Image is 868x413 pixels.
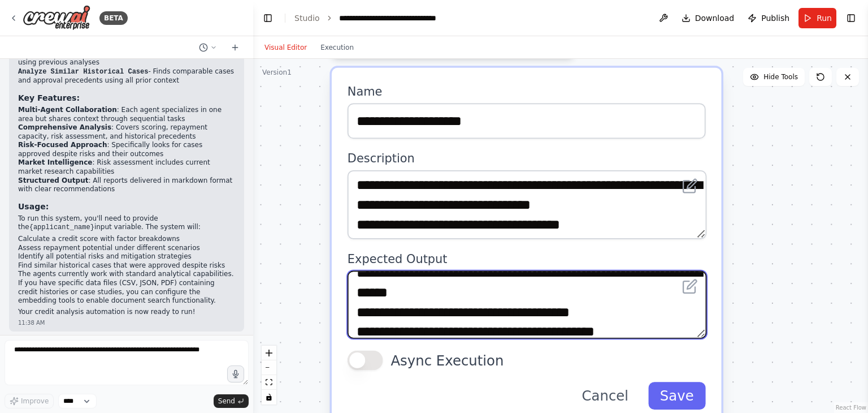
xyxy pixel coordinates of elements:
[836,405,866,411] a: React Flow attribution
[5,394,54,408] button: Improve
[262,390,276,405] button: toggle interactivity
[21,397,49,406] span: Improve
[18,141,107,149] strong: Risk-Focused Approach
[18,93,80,102] strong: Key Features:
[743,8,794,28] button: Publish
[18,261,235,270] li: Find similar historical cases that were approved despite risks
[262,375,276,390] button: fit view
[18,308,235,317] p: Your credit analysis automation is now ready to run!
[678,174,702,198] button: Open in editor
[570,382,640,410] button: Cancel
[23,5,90,31] img: Logo
[99,11,128,25] div: BETA
[678,274,702,298] button: Open in editor
[18,106,235,123] li: : Each agent specializes in one area but shares context through sequential tasks
[18,319,235,327] div: 11:38 AM
[258,41,314,54] button: Visual Editor
[262,346,276,360] button: zoom in
[18,202,49,211] strong: Usage:
[18,106,117,114] strong: Multi-Agent Collaboration
[348,251,706,266] label: Expected Output
[18,235,235,244] li: Calculate a credit score with factor breakdowns
[348,84,706,100] label: Name
[677,8,739,28] button: Download
[817,12,832,24] span: Run
[18,177,88,184] strong: Structured Output
[18,244,235,253] li: Assess repayment potential under different scenarios
[29,223,94,231] code: {applicant_name}
[18,214,235,233] p: To run this system, you'll need to provide the input variable. The system will:
[348,150,706,166] label: Description
[194,41,222,54] button: Switch to previous chat
[18,123,235,141] li: : Covers scoring, repayment capacity, risk assessment, and historical precedents
[260,10,276,26] button: Hide left sidebar
[218,397,235,406] span: Send
[262,68,292,77] div: Version 1
[761,12,789,24] span: Publish
[294,12,466,24] nav: breadcrumb
[294,14,320,23] a: Studio
[843,10,859,26] button: Show right sidebar
[214,394,249,408] button: Send
[18,68,148,76] code: Analyze Similar Historical Cases
[18,252,235,261] li: Identify all potential risks and mitigation strategies
[18,158,92,166] strong: Market Intelligence
[18,123,111,131] strong: Comprehensive Analysis
[18,177,235,194] li: : All reports delivered in markdown format with clear recommendations
[226,41,244,54] button: Start a new chat
[763,72,798,81] span: Hide Tools
[798,8,836,28] button: Run
[390,351,504,371] label: Async Execution
[18,158,235,176] li: : Risk assessment includes current market research capabilities
[18,141,235,158] li: : Specifically looks for cases approved despite risks and their outcomes
[648,382,706,410] button: Save
[18,67,235,85] li: - Finds comparable cases and approval precedents using all prior context
[314,41,361,54] button: Execution
[227,365,244,382] button: Click to speak your automation idea
[262,346,276,405] div: React Flow controls
[743,68,805,86] button: Hide Tools
[18,270,235,305] p: The agents currently work with standard analytical capabilities. If you have specific data files ...
[695,12,735,24] span: Download
[262,360,276,375] button: zoom out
